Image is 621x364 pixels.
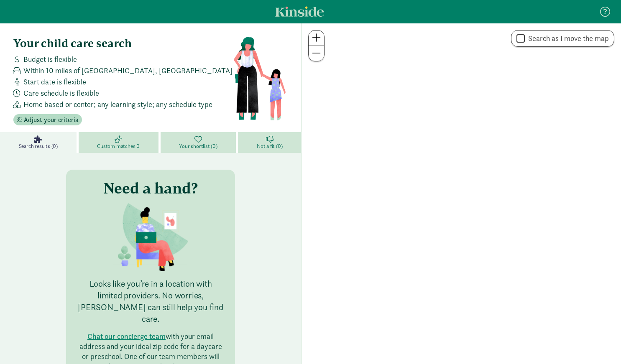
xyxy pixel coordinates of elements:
[13,114,82,126] button: Adjust your criteria
[179,143,217,150] span: Your shortlist (0)
[23,65,233,76] span: Within 10 miles of [GEOGRAPHIC_DATA], [GEOGRAPHIC_DATA]
[238,132,301,153] a: Not a fit (0)
[87,331,166,341] button: Chat our concierge team
[79,132,161,153] a: Custom matches 0
[257,143,282,150] span: Not a fit (0)
[24,115,79,125] span: Adjust your criteria
[97,143,140,150] span: Custom matches 0
[103,180,198,196] h3: Need a hand?
[76,278,225,325] p: Looks like you’re in a location with limited providers. No worries, [PERSON_NAME] can still help ...
[23,76,86,87] span: Start date is flexible
[161,132,238,153] a: Your shortlist (0)
[525,33,609,43] label: Search as I move the map
[275,6,324,17] a: Kinside
[23,99,212,110] span: Home based or center; any learning style; any schedule type
[19,143,58,150] span: Search results (0)
[23,87,99,99] span: Care schedule is flexible
[13,37,233,50] h4: Your child care search
[23,53,77,65] span: Budget is flexible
